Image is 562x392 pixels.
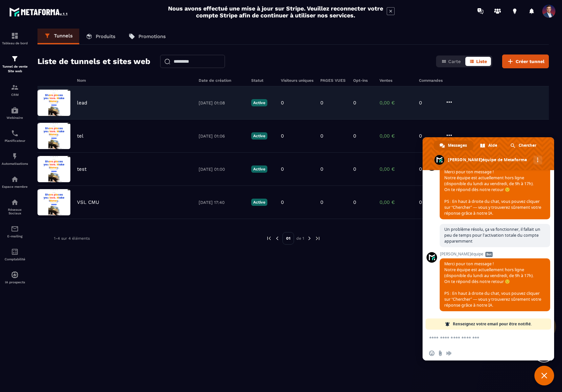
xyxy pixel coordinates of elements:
p: [DATE] 01:08 [199,100,245,105]
p: Active [251,99,267,106]
span: Carte [448,59,461,64]
p: 0 [281,166,284,172]
p: 0 [281,199,284,205]
p: 0 [320,166,323,172]
p: Produits [96,33,115,39]
span: Messages [448,141,467,150]
p: 0 [353,166,356,172]
span: Un problème résolu, ça va fonctionner, il fallait un peu de temps pour l'activation totale du com... [444,227,540,244]
img: formation [11,83,19,91]
p: test [77,166,86,172]
span: [PERSON_NAME]équipe [440,252,550,256]
p: [DATE] 01:00 [199,167,245,172]
img: automations [11,175,19,183]
span: Insérer un emoji [429,351,434,356]
p: 0 [320,100,323,106]
p: 0 [419,100,439,106]
img: social-network [11,198,19,206]
img: automations [11,271,19,279]
img: prev [266,235,272,241]
a: automationsautomationsAutomatisations [2,147,28,170]
p: [DATE] 17:40 [199,200,245,205]
h6: Statut [251,78,274,83]
p: Promotions [138,33,166,39]
img: image [37,123,70,149]
p: [DATE] 01:06 [199,134,245,139]
a: Chercher [504,141,543,150]
span: Liste [476,59,487,64]
a: Messages [434,141,474,150]
p: IA prospects [2,280,28,284]
a: formationformationTunnel de vente Site web [2,50,28,78]
a: automationsautomationsWebinaire [2,101,28,124]
a: formationformationCRM [2,78,28,101]
h6: Date de création [199,78,245,83]
a: Aide [474,141,504,150]
p: 0 [419,166,439,172]
p: 0,00 € [379,133,412,139]
p: 1-4 sur 4 éléments [54,236,90,241]
h2: Nous avons effectué une mise à jour sur Stripe. Veuillez reconnecter votre compte Stripe afin de ... [168,5,383,19]
a: formationformationTableau de bord [2,27,28,50]
a: accountantaccountantComptabilité [2,243,28,266]
a: emailemailE-mailing [2,220,28,243]
h2: Liste de tunnels et sites web [37,55,150,68]
p: Espace membre [2,185,28,188]
p: tel [77,133,84,139]
span: Chercher [519,141,536,150]
h6: Visiteurs uniques [281,78,314,83]
p: Planificateur [2,139,28,142]
img: automations [11,106,19,114]
p: CRM [2,93,28,97]
a: schedulerschedulerPlanificateur [2,124,28,147]
img: formation [11,32,19,40]
h6: Nom [77,78,192,83]
span: Créer tunnel [516,58,545,65]
p: Webinaire [2,116,28,120]
span: Bot [485,252,493,257]
h6: Opt-ins [353,78,373,83]
textarea: Entrez votre message... [429,330,534,346]
h6: PAGES VUES [320,78,347,83]
p: 0,00 € [379,100,412,106]
p: Tableau de bord [2,41,28,45]
p: Automatisations [2,162,28,165]
p: Active [251,132,267,140]
span: Message audio [446,351,452,356]
p: Comptabilité [2,257,28,261]
span: Aide [488,141,497,150]
span: Merci pour ton message ! Notre équipe est actuellement hors ligne (disponible du lundi au vendred... [444,261,541,308]
p: 0 [353,100,356,106]
h6: Commandes [419,78,443,83]
img: automations [11,152,19,160]
a: Promotions [122,29,172,44]
img: image [37,156,70,182]
p: 0 [419,199,439,205]
img: image [37,90,70,116]
p: 0,00 € [379,199,412,205]
p: Tunnels [54,33,73,39]
p: 0,00 € [379,166,412,172]
p: Active [251,165,267,173]
p: 0 [320,133,323,139]
img: image [37,189,70,215]
h6: Ventes [379,78,412,83]
a: automationsautomationsEspace membre [2,170,28,193]
p: 0 [353,199,356,205]
img: next [306,235,312,241]
p: Tunnel de vente Site web [2,64,28,74]
img: logo [9,6,68,18]
button: Carte [437,57,465,66]
button: Créer tunnel [502,54,549,68]
p: 01 [282,232,294,245]
p: 0 [320,199,323,205]
p: Active [251,199,267,206]
p: E-mailing [2,234,28,238]
a: Tunnels [37,29,79,44]
img: formation [11,55,19,63]
a: Fermer le chat [534,366,554,385]
p: VSL CMU [77,199,99,205]
img: email [11,225,19,233]
p: de 1 [296,236,304,241]
p: 0 [353,133,356,139]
